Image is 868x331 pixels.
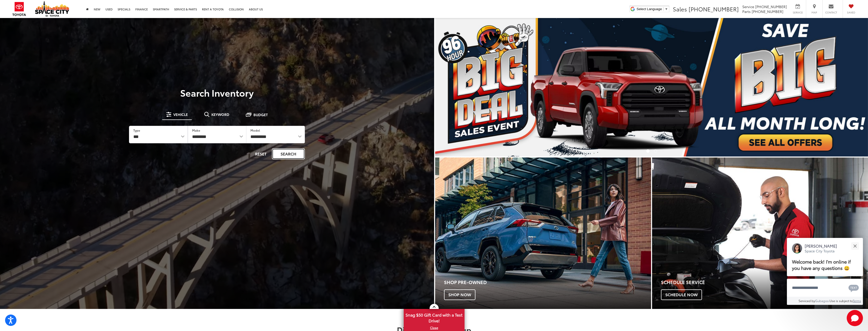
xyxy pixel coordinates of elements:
[847,310,863,326] svg: Start Chat
[799,299,815,303] span: Serviced by
[404,309,464,325] span: Snag $50 Gift Card with a Test Drive!
[133,128,140,132] label: Type
[829,299,853,303] span: Use is subject to
[847,282,860,293] button: Chat with SMS
[755,4,787,9] span: [PHONE_NUMBER]
[654,149,657,153] li: Go to slide number 2.
[435,158,651,309] div: Toyota
[192,128,200,132] label: Make
[787,279,863,297] textarea: Type your message
[35,1,69,17] img: Space City Toyota
[787,238,863,305] div: Close[PERSON_NAME]Space City ToyotaWelcome back! I'm online if you have any questions 😀Type your ...
[825,11,837,14] span: Contact
[435,28,500,146] button: Click to view previous picture.
[845,11,857,14] span: Saved
[792,11,803,14] span: Service
[211,113,229,116] span: Keyword
[752,9,783,14] span: [PHONE_NUMBER]
[673,5,687,13] span: Sales
[792,258,851,271] span: Welcome back! I'm online if you have any questions 😀
[805,243,837,249] p: [PERSON_NAME]
[803,28,868,146] button: Click to view next picture.
[742,9,751,14] span: Parts
[849,240,860,251] button: Close
[251,148,271,159] button: Reset
[652,158,868,309] div: Toyota
[21,88,413,98] h3: Search Inventory
[173,113,188,116] span: Vehicle
[637,7,662,11] span: Select Language
[444,280,651,285] h4: Shop Pre-Owned
[652,158,868,309] a: Schedule Service Schedule Now
[848,284,859,292] svg: Text
[661,280,868,285] h4: Schedule Service
[689,5,739,13] span: [PHONE_NUMBER]
[646,149,650,153] li: Go to slide number 1.
[637,7,668,11] a: Select Language​
[272,148,305,159] button: Search
[742,4,754,9] span: Service
[250,128,260,132] label: Model
[847,310,863,326] button: Toggle Chat Window
[805,249,837,253] p: Space City Toyota
[661,289,702,300] span: Schedule Now
[435,158,651,309] a: Shop Pre-Owned Shop Now
[444,289,475,300] span: Shop Now
[665,7,668,11] span: ▼
[853,299,861,303] a: Terms
[253,113,268,116] span: Budget
[815,299,829,303] a: Gubagoo.
[809,11,820,14] span: Map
